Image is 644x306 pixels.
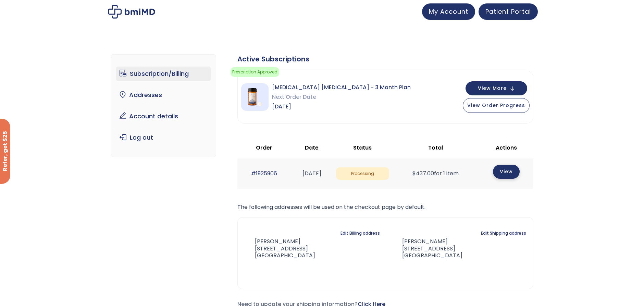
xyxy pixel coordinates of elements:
nav: Account pages [111,54,216,157]
a: View [493,165,520,179]
a: My Account [422,3,475,20]
p: The following addresses will be used on the checkout page by default. [237,202,533,212]
a: Account details [116,109,211,123]
a: Edit Shipping address [481,228,526,238]
span: My Account [429,7,468,16]
span: Processing [336,167,389,180]
a: Subscription/Billing [116,67,211,81]
a: #1925906 [251,169,277,177]
button: View More [466,81,527,95]
address: [PERSON_NAME] [STREET_ADDRESS] [GEOGRAPHIC_DATA] [245,238,315,259]
span: Total [428,144,443,152]
td: for 1 item [393,158,479,188]
time: [DATE] [302,169,321,177]
span: [DATE] [272,102,411,111]
a: Log out [116,130,211,145]
button: View Order Progress [463,98,530,113]
span: Actions [496,144,517,152]
span: View More [478,86,507,91]
span: Order [256,144,272,152]
span: Next Order Date [272,92,411,102]
div: Active Subscriptions [237,54,533,64]
img: Sermorelin Nasal Spray - 3 Month Plan [241,83,269,111]
span: View Order Progress [467,102,525,109]
span: Date [305,144,319,152]
a: Addresses [116,88,211,102]
span: 437.00 [412,169,434,177]
address: [PERSON_NAME] [STREET_ADDRESS] [GEOGRAPHIC_DATA] [391,238,462,259]
span: $ [412,169,416,177]
a: Edit Billing address [340,228,380,238]
span: Patient Portal [485,7,531,16]
span: Prescription Approved [231,67,279,77]
span: Status [353,144,372,152]
a: Patient Portal [479,3,538,20]
span: [MEDICAL_DATA] [MEDICAL_DATA] - 3 Month Plan [272,83,411,92]
img: My account [108,5,155,19]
